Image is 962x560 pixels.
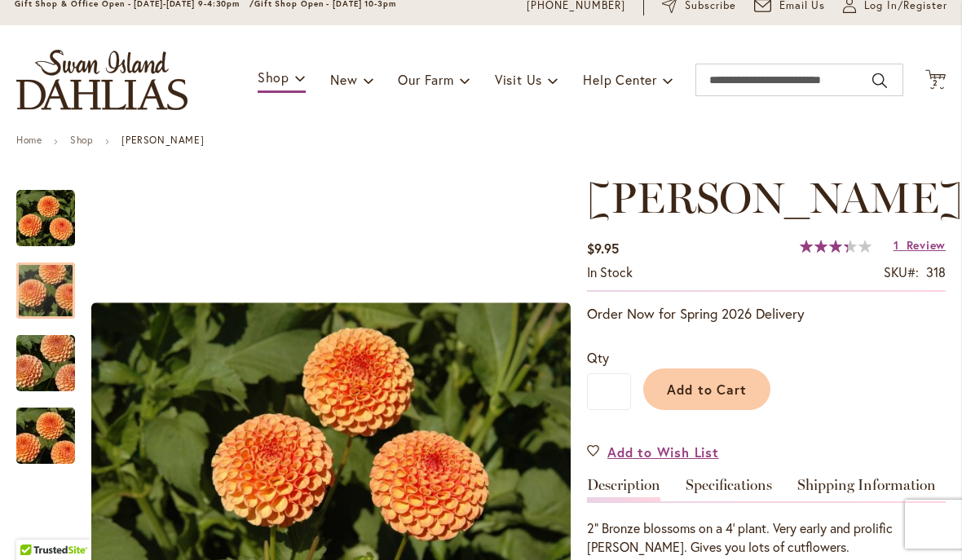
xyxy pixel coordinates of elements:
div: AMBER QUEEN [16,319,91,391]
img: AMBER QUEEN [16,189,75,248]
span: Add to Wish List [607,443,719,461]
span: Qty [587,349,609,366]
span: In stock [587,263,633,280]
span: Review [907,237,946,253]
div: 67% [800,240,872,253]
button: Add to Cart [643,368,770,410]
button: 2 [925,69,946,91]
span: Visit Us [495,71,542,88]
a: Specifications [686,478,772,501]
a: 1 Review [894,237,946,253]
div: AMBER QUEEN [16,174,91,246]
div: Availability [587,263,633,282]
span: Help Center [583,71,657,88]
div: AMBER QUEEN [16,391,75,464]
span: 2 [933,77,938,88]
strong: [PERSON_NAME] [121,134,204,146]
a: Shipping Information [797,478,936,501]
span: Shop [258,68,289,86]
div: Detailed Product Info [587,478,946,557]
p: 2" Bronze blossoms on a 4' plant. Very early and prolific [PERSON_NAME]. Gives you lots of cutflo... [587,519,946,557]
span: Our Farm [398,71,453,88]
div: AMBER QUEEN [16,246,91,319]
strong: SKU [884,263,919,280]
a: store logo [16,50,188,110]
span: New [330,71,357,88]
span: Add to Cart [667,381,748,398]
div: 318 [926,263,946,282]
span: $9.95 [587,240,619,257]
a: Home [16,134,42,146]
a: Shop [70,134,93,146]
span: 1 [894,237,899,253]
a: Description [587,478,660,501]
a: Add to Wish List [587,443,719,461]
p: Order Now for Spring 2026 Delivery [587,304,946,324]
iframe: Launch Accessibility Center [12,502,58,548]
